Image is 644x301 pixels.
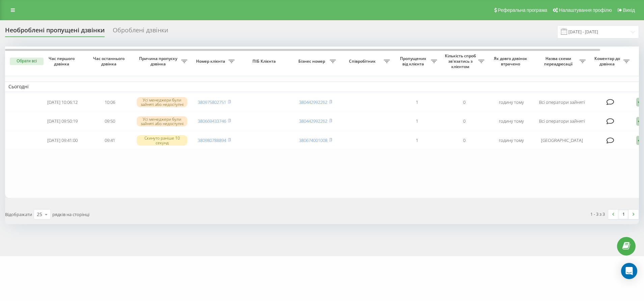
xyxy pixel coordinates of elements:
td: годину тому [488,112,535,130]
td: [DATE] 10:06:12 [39,93,86,111]
a: 380442992262 [299,99,327,105]
td: годину тому [488,131,535,149]
span: Бізнес номер [295,59,330,64]
span: Реферальна програма [498,7,547,13]
span: Назва схеми переадресації [538,56,580,66]
a: 380442992262 [299,118,327,124]
span: Коментар до дзвінка [592,56,623,66]
span: ПІБ Клієнта [244,59,286,64]
span: Вихід [623,7,635,13]
div: Усі менеджери були зайняті або недоступні [137,116,187,126]
td: Всі оператори зайняті [535,93,589,111]
a: 380980788894 [198,137,226,143]
a: 380975802751 [198,99,226,105]
td: [DATE] 09:50:19 [39,112,86,130]
div: Необроблені пропущені дзвінки [5,27,105,37]
div: Усі менеджери були зайняті або недоступні [137,97,187,107]
div: Open Intercom Messenger [621,263,637,279]
td: [GEOGRAPHIC_DATA] [535,131,589,149]
td: годину тому [488,93,535,111]
span: Час першого дзвінка [44,56,81,66]
span: рядків на сторінці [52,211,89,217]
div: Оброблені дзвінки [113,27,168,37]
span: Номер клієнта [194,59,229,64]
div: 1 - 3 з 3 [590,211,605,217]
span: Пропущених від клієнта [397,56,431,66]
td: 1 [393,112,440,130]
a: 380669433746 [198,118,226,124]
a: 1 [618,210,628,219]
div: Скинуто раніше 10 секунд [137,135,187,145]
td: 0 [440,131,488,149]
td: 1 [393,131,440,149]
td: 10:06 [86,93,133,111]
td: 09:50 [86,112,133,130]
td: Всі оператори зайняті [535,112,589,130]
td: 0 [440,93,488,111]
td: [DATE] 09:41:00 [39,131,86,149]
button: Обрати всі [10,58,44,65]
span: Кількість спроб зв'язатись з клієнтом [444,53,478,69]
span: Налаштування профілю [559,7,612,13]
span: Співробітник [343,59,384,64]
td: 1 [393,93,440,111]
a: 380674001008 [299,137,327,143]
td: 09:41 [86,131,133,149]
span: Причина пропуску дзвінка [137,56,181,66]
span: Час останнього дзвінка [91,56,128,66]
div: 25 [37,211,42,218]
td: 0 [440,112,488,130]
span: Відображати [5,211,32,217]
span: Як довго дзвінок втрачено [493,56,530,66]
